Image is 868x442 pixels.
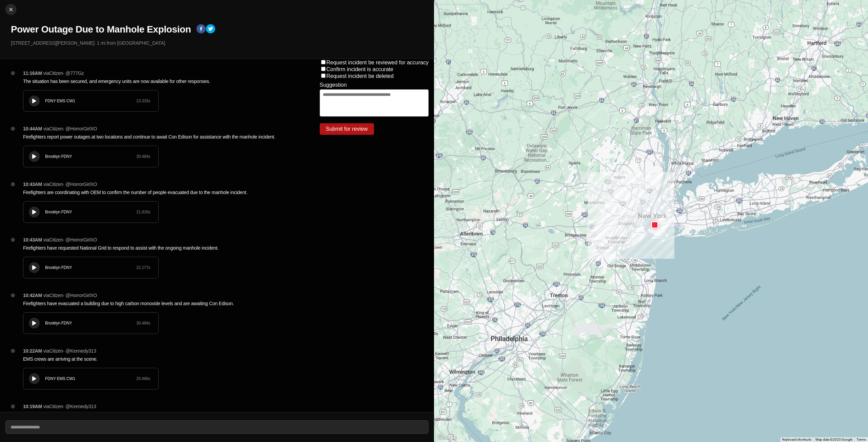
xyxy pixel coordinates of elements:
[136,98,150,104] div: 23.333 s
[23,300,293,307] p: Firefighters have evacuated a building due to high carbon monoxide levels and are awaiting Con Ed...
[436,433,458,442] img: Google
[23,189,293,196] p: Firefighters are coordinating with OEM to confirm the number of people evacuated due to the manho...
[43,348,96,354] p: via Citizen · @ Kennedy313
[11,40,429,46] p: [STREET_ADDRESS][PERSON_NAME] · 1 mi from [GEOGRAPHIC_DATA]
[327,73,394,79] label: Request incident be deleted
[320,123,374,135] button: Submit for review
[45,320,136,326] div: Brooklyn FDNY
[5,4,16,15] button: cancel
[23,245,293,251] p: Firefighters have requested National Grid to respond to assist with the ongoing manhole incident.
[815,438,852,441] span: Map data ©2025 Google
[23,70,42,77] p: 11:16AM
[23,78,293,85] p: The situation has been secured, and emergency units are now available for other responses.
[23,411,293,418] p: EMS units are responding as a precaution.
[43,181,97,188] p: via Citizen · @ HorrorGirlXO
[11,23,191,36] h1: Power Outage Due to Manhole Explosion
[136,320,150,326] div: 30.484 s
[23,133,293,140] p: Firefighters report power outages at two locations and continue to await Con Edison for assistanc...
[45,98,136,104] div: FDNY EMS CW1
[23,292,42,299] p: 10:42AM
[856,438,866,441] a: Terms (opens in new tab)
[320,82,347,88] label: Suggestion
[327,66,393,72] label: Confirm incident is accurate
[7,6,14,13] img: cancel
[43,403,96,410] p: via Citizen · @ Kennedy313
[23,348,42,354] p: 10:22AM
[782,437,811,442] button: Keyboard shortcuts
[136,209,150,215] div: 21.916 s
[45,154,136,159] div: Brooklyn FDNY
[23,125,42,132] p: 10:44AM
[45,265,136,270] div: Brooklyn FDNY
[436,433,458,442] a: Open this area in Google Maps (opens a new window)
[23,181,42,188] p: 10:43AM
[45,209,136,215] div: Brooklyn FDNY
[136,265,150,270] div: 22.177 s
[43,236,97,243] p: via Citizen · @ HorrorGirlXO
[43,70,84,77] p: via Citizen · @ 777Gz
[136,154,150,159] div: 30.484 s
[206,24,215,35] button: twitter
[23,356,293,362] p: EMS crews are arriving at the scene.
[45,376,136,381] div: FDNY EMS CW1
[23,403,42,410] p: 10:19AM
[136,376,150,381] div: 20.466 s
[327,60,429,65] label: Request incident be reviewed for accuracy
[43,292,97,299] p: via Citizen · @ HorrorGirlXO
[43,125,97,132] p: via Citizen · @ HorrorGirlXO
[23,236,42,243] p: 10:43AM
[196,24,206,35] button: facebook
